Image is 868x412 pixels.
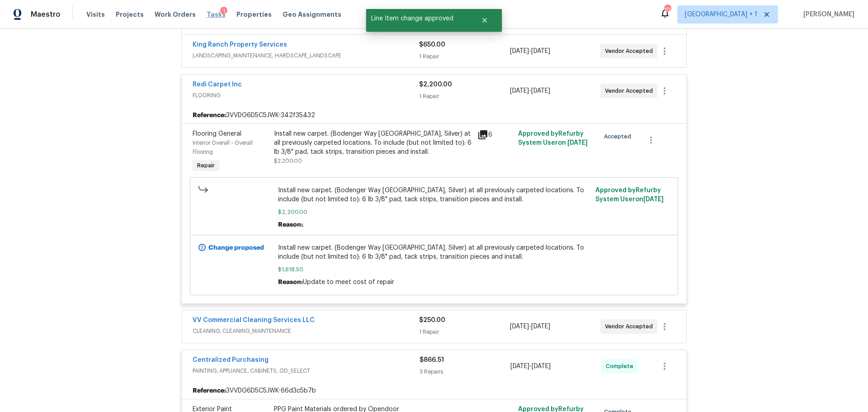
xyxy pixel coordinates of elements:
[182,383,686,399] div: 3VVDG6D5C5JWK-66d3c5b7b
[510,322,550,331] span: -
[531,88,550,94] span: [DATE]
[193,161,218,170] span: Repair
[278,243,590,261] span: Install new carpet. (Bodenger Way [GEOGRAPHIC_DATA], Silver) at all previously carpeted locations...
[518,131,588,146] span: Approved by Refurby System User on
[303,279,394,285] span: Update to meet cost of repair
[193,140,253,155] span: Interior Overall - Overall Flooring
[116,10,144,19] span: Projects
[419,92,509,101] div: 1 Repair
[278,265,590,274] span: $1,618.50
[800,10,854,19] span: [PERSON_NAME]
[193,81,242,88] a: Redi Carpet Inc
[510,48,529,54] span: [DATE]
[193,111,226,120] b: Reference:
[510,86,550,95] span: -
[193,51,419,60] span: LANDSCAPING_MAINTENANCE, HARDSCAPE_LANDSCAPE
[419,327,509,336] div: 1 Repair
[193,327,419,336] span: CLEANING, CLEANING_MAINTENANCE
[419,317,445,323] span: $250.00
[470,11,500,29] button: Close
[595,187,664,203] span: Approved by Refurby System User on
[510,88,529,94] span: [DATE]
[236,10,272,19] span: Properties
[303,222,304,228] span: .
[274,129,472,156] div: Install new carpet. (Bodenger Way [GEOGRAPHIC_DATA], Silver) at all previously carpeted locations...
[193,366,420,375] span: PAINTING, APPLIANCE, CABINETS, OD_SELECT
[193,317,315,323] a: VV Commercial Cleaning Services LLC
[419,42,445,48] span: $650.00
[510,362,551,371] span: -
[664,5,670,14] div: 10
[31,10,61,19] span: Maestro
[278,279,303,285] span: Reason:
[606,362,637,371] span: Complete
[531,48,550,54] span: [DATE]
[685,10,757,19] span: [GEOGRAPHIC_DATA] + 1
[510,363,529,369] span: [DATE]
[419,52,509,61] div: 1 Repair
[274,158,302,164] span: $2,200.00
[86,10,105,19] span: Visits
[420,357,444,363] span: $866.51
[366,9,470,28] span: Line Item change approved
[605,322,656,331] span: Vendor Accepted
[278,222,303,228] span: Reason:
[208,245,264,251] b: Change proposed
[477,129,513,140] div: 6
[193,91,419,100] span: FLOORING
[278,186,590,204] span: Install new carpet. (Bodenger Way [GEOGRAPHIC_DATA], Silver) at all previously carpeted locations...
[419,81,452,88] span: $2,200.00
[420,367,510,376] div: 3 Repairs
[531,323,550,330] span: [DATE]
[193,386,226,395] b: Reference:
[532,363,551,369] span: [DATE]
[207,11,226,18] span: Tasks
[278,208,590,217] span: $2,200.00
[605,47,656,56] span: Vendor Accepted
[567,140,588,146] span: [DATE]
[155,10,196,19] span: Work Orders
[604,132,635,141] span: Accepted
[510,47,550,56] span: -
[283,10,341,19] span: Geo Assignments
[193,357,269,363] a: Centralized Purchasing
[193,131,241,137] span: Flooring General
[220,7,227,16] div: 1
[182,107,686,123] div: 3VVDG6D5C5JWK-342f35432
[510,323,529,330] span: [DATE]
[605,86,656,95] span: Vendor Accepted
[193,42,287,48] a: King Ranch Property Services
[643,196,664,203] span: [DATE]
